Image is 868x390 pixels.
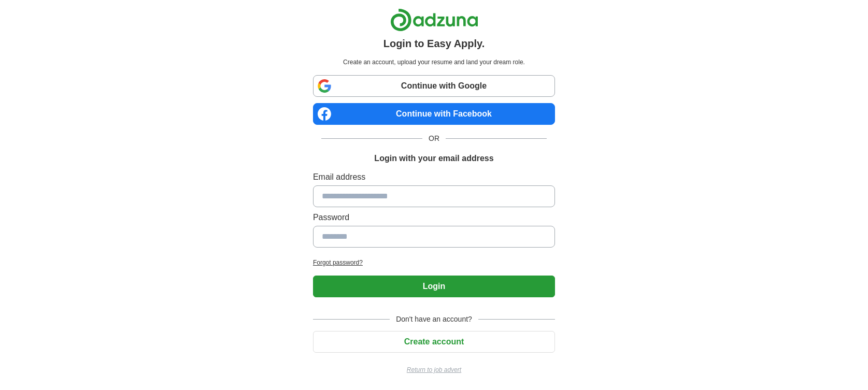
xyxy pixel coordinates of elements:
a: Forgot password? [313,258,555,267]
label: Email address [313,171,555,183]
a: Continue with Google [313,75,555,97]
label: Password [313,211,555,224]
h1: Login with your email address [374,152,493,165]
button: Login [313,276,555,297]
button: Create account [313,331,555,353]
span: Don't have an account? [390,314,478,325]
a: Continue with Facebook [313,103,555,125]
h1: Login to Easy Apply. [383,36,485,51]
span: OR [422,133,446,144]
img: Adzuna logo [390,8,478,32]
a: Return to job advert [313,365,555,374]
a: Create account [313,337,555,346]
p: Create an account, upload your resume and land your dream role. [315,57,553,67]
